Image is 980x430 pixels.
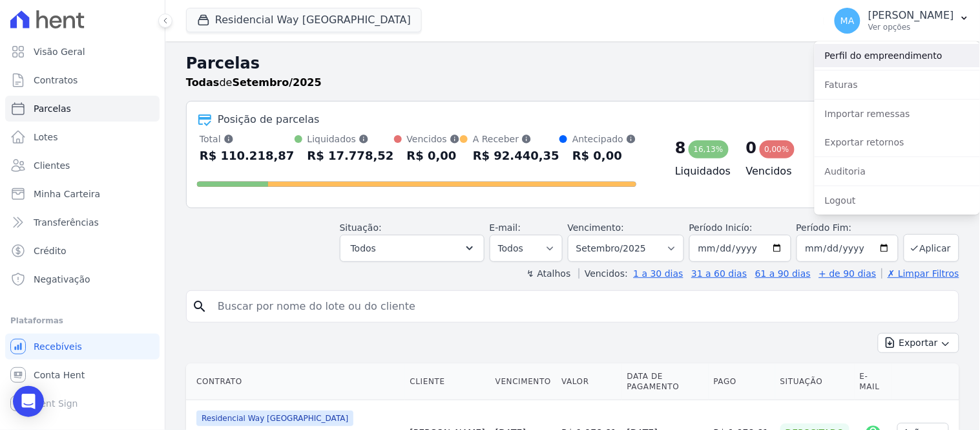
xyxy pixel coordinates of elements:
[5,334,160,360] a: Recebíveis
[568,222,624,233] label: Vencimento:
[675,138,686,158] div: 8
[5,67,160,93] a: Contratos
[5,210,160,235] a: Transferências
[218,112,320,127] div: Posição de parcelas
[192,299,207,314] i: search
[579,268,628,279] label: Vencidos:
[34,159,70,172] span: Clientes
[34,340,82,353] span: Recebíveis
[746,138,757,158] div: 0
[186,8,422,32] button: Residencial Way [GEOGRAPHIC_DATA]
[34,188,100,200] span: Minha Carteira
[407,133,460,145] div: Vencidos
[5,238,160,264] a: Crédito
[755,268,811,279] a: 61 a 90 dias
[572,133,636,145] div: Antecipado
[815,102,980,125] a: Importar remessas
[572,145,636,166] div: R$ 0,00
[855,363,893,400] th: E-mail
[473,133,559,145] div: A Receber
[775,363,855,400] th: Situação
[556,363,621,400] th: Valor
[675,164,725,179] h4: Liquidados
[34,74,78,87] span: Contratos
[882,268,959,279] a: ✗ Limpar Filtros
[405,363,490,400] th: Cliente
[186,52,959,75] h2: Parcelas
[691,268,747,279] a: 31 a 60 dias
[840,16,855,25] span: MA
[904,234,959,262] button: Aplicar
[5,96,160,122] a: Parcelas
[186,363,405,400] th: Contrato
[34,131,58,144] span: Lotes
[5,362,160,388] a: Conta Hent
[878,333,959,353] button: Exportar
[34,369,85,382] span: Conta Hent
[797,221,899,235] label: Período Fim:
[5,153,160,178] a: Clientes
[689,140,729,158] div: 16,13%
[308,145,394,166] div: R$ 17.778,52
[746,164,797,179] h4: Vencidos
[10,313,154,328] div: Plataformas
[34,273,90,286] span: Negativação
[815,73,980,96] a: Faturas
[233,76,322,89] strong: Setembro/2025
[210,294,954,319] input: Buscar por nome do lote ou do cliente
[186,75,322,91] p: de
[5,39,160,65] a: Visão Geral
[868,22,954,32] p: Ver opções
[407,145,460,166] div: R$ 0,00
[815,44,980,67] a: Perfil do empreendimento
[634,268,683,279] a: 1 a 30 dias
[351,241,376,256] span: Todos
[5,181,160,207] a: Minha Carteira
[868,9,954,22] p: [PERSON_NAME]
[34,244,67,257] span: Crédito
[196,411,353,426] span: Residencial Way [GEOGRAPHIC_DATA]
[622,363,709,400] th: Data de Pagamento
[308,133,394,145] div: Liquidados
[824,3,980,39] button: MA [PERSON_NAME] Ver opções
[200,133,295,145] div: Total
[815,131,980,154] a: Exportar retornos
[340,235,485,262] button: Todos
[815,189,980,212] a: Logout
[34,45,85,58] span: Visão Geral
[709,363,775,400] th: Pago
[5,124,160,150] a: Lotes
[200,145,295,166] div: R$ 110.218,87
[340,222,382,233] label: Situação:
[34,102,71,115] span: Parcelas
[815,160,980,183] a: Auditoria
[526,268,570,279] label: ↯ Atalhos
[473,145,559,166] div: R$ 92.440,35
[34,216,99,229] span: Transferências
[13,386,44,417] div: Open Intercom Messenger
[819,268,877,279] a: + de 90 dias
[689,222,753,233] label: Período Inicío:
[760,140,795,158] div: 0,00%
[490,222,521,233] label: E-mail:
[490,363,556,400] th: Vencimento
[5,266,160,292] a: Negativação
[186,76,220,89] strong: Todas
